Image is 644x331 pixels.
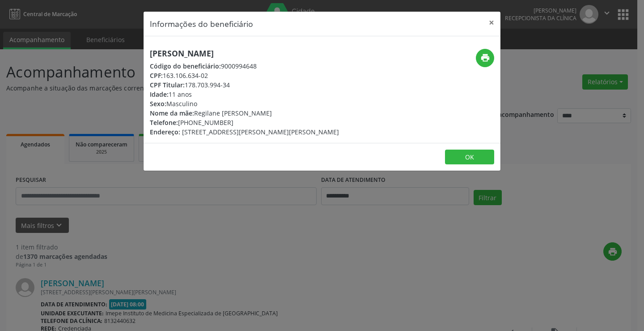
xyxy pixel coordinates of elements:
[150,108,339,118] div: Regilane [PERSON_NAME]
[445,150,494,165] button: OK
[150,128,180,136] span: Endereço:
[476,49,494,67] button: print
[480,53,490,63] i: print
[150,71,163,80] span: CPF:
[150,118,178,127] span: Telefone:
[483,12,500,34] button: Close
[150,99,339,108] div: Masculino
[150,61,339,71] div: 9000994648
[150,118,339,127] div: [PHONE_NUMBER]
[150,18,253,30] h5: Informações do beneficiário
[150,62,221,70] span: Código do beneficiário:
[150,71,339,80] div: 163.106.634-02
[150,90,169,99] span: Idade:
[182,128,339,136] span: [STREET_ADDRESS][PERSON_NAME][PERSON_NAME]
[150,99,166,108] span: Sexo:
[150,90,339,99] div: 11 anos
[150,109,194,117] span: Nome da mãe:
[150,49,339,58] h5: [PERSON_NAME]
[150,81,185,89] span: CPF Titular:
[150,80,339,90] div: 178.703.994-34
